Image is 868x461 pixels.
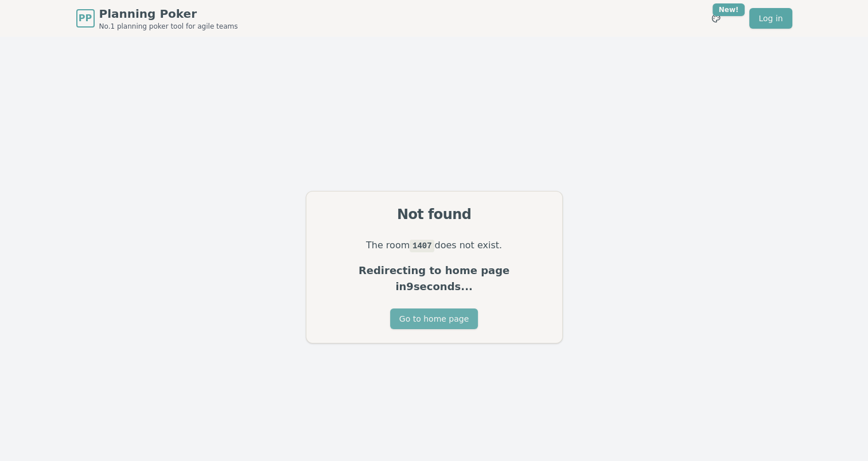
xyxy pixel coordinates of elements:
[320,237,548,253] p: The room does not exist.
[76,6,238,31] a: PPPlanning PokerNo.1 planning poker tool for agile teams
[99,6,238,22] span: Planning Poker
[390,308,478,329] button: Go to home page
[713,3,745,16] div: New!
[320,263,548,295] p: Redirecting to home page in 9 seconds...
[410,240,434,252] code: 1407
[79,11,92,25] span: PP
[706,8,726,29] button: New!
[749,8,792,29] a: Log in
[320,205,548,224] div: Not found
[99,22,238,31] span: No.1 planning poker tool for agile teams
